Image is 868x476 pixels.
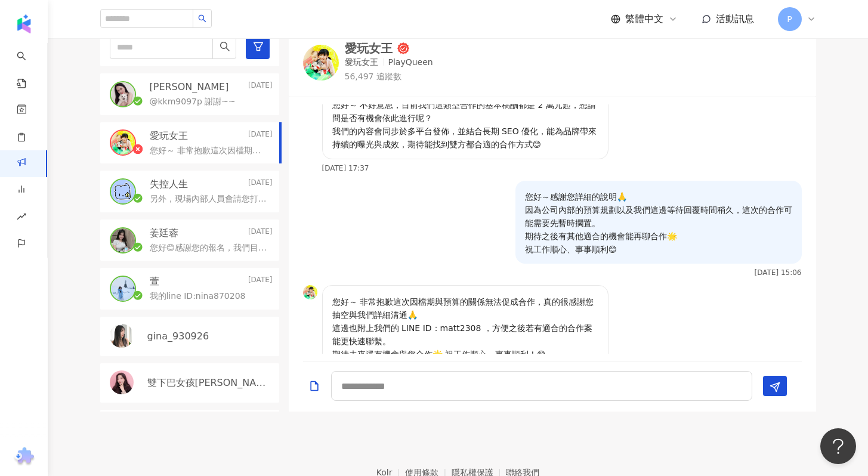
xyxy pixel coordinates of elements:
p: 失控人生 [150,178,188,191]
span: rise [17,205,26,231]
p: [DATE] 15:06 [755,268,802,277]
p: [DATE] [248,227,273,240]
p: 您好～ 非常抱歉這次因檔期與預算的關係無法促成合作，真的很感謝您抽空與我們詳細溝通🙏 這邊也附上我們的 LINE ID：matt2308 ，方便之後若有適合的合作案能更快速聯繫。 期待未來還有機... [332,295,598,361]
p: 您好～ 不好意思，目前我們這類型合作的基本稿酬都是 2 萬元起，想請問是否有機會依此進行呢？ 我們的內容會同步於多平台發佈，並結合長期 SEO 優化，能為品牌帶來持續的曝光與成效，期待能找到雙方... [332,98,598,151]
p: [DATE] [248,275,273,288]
img: KOL Avatar [110,370,134,394]
p: 56,497 追蹤數 [345,71,433,83]
span: search [198,14,206,23]
p: 我的line ID:nina870208 [150,290,246,302]
p: [DATE] [248,178,273,191]
a: KOL Avatar愛玩女王愛玩女王PlayQueen56,497 追蹤數 [303,42,433,82]
p: @kkm9097p 謝謝~~ [150,96,236,108]
img: KOL Avatar [110,324,134,348]
span: 繁體中文 [625,13,663,26]
iframe: Help Scout Beacon - Open [820,428,856,464]
span: search [220,41,230,52]
p: 雙下巴女孩[PERSON_NAME]❤｜美食·旅遊·社群·生活·3C [147,376,270,390]
img: KOL Avatar [111,228,135,252]
p: 您好～ 非常抱歉這次因檔期與預算的關係無法促成合作，真的很感謝您抽空與我們詳細溝通🙏 這邊也附上我們的 LINE ID：matt2308 ，方便之後若有適合的合作案能更快速聯繫。 期待未來還有機... [150,145,268,157]
p: [DATE] [248,81,273,94]
p: [DATE] [248,129,273,143]
span: P [787,13,792,26]
p: 另外，現場內部人員會請您打開ig帳號顯示為登入狀態，證明是帳號持有者作為身份審核機制。 [150,193,268,205]
img: KOL Avatar [303,45,339,81]
img: KOL Avatar [111,277,135,301]
p: 您好😊感謝您的報名，我們目前正在進行第二階段篩選名單，因為我們有看到您限動有分享證券開戶資訊，此次活動的協辦單位及客戶也有證券業，為避免利益衝突，可以請問您是在哪一家服務嗎？謝謝您 [150,242,268,254]
img: KOL Avatar [303,285,317,299]
a: search [17,43,41,89]
div: 愛玩女王 [345,42,393,54]
p: gina_930926 [147,330,209,343]
button: Add a file [308,372,320,400]
img: KOL Avatar [111,82,135,106]
p: 愛玩女王 [150,129,188,143]
p: 萱 [150,275,159,288]
img: KOL Avatar [111,180,135,203]
span: filter [253,41,264,52]
button: Send [763,376,787,396]
img: logo icon [14,14,33,33]
img: KOL Avatar [111,131,135,154]
p: [PERSON_NAME] [150,81,229,94]
p: 姜廷蓉 [150,227,178,240]
span: 活動訊息 [716,13,754,24]
p: 愛玩女王 [345,57,378,69]
p: PlayQueen [388,57,433,69]
img: chrome extension [13,447,36,466]
p: 您好～感謝您詳細的說明🙏 因為公司內部的預算規劃以及我們這邊等待回覆時間稍久，這次的合作可能需要先暫時擱置。 期待之後有其他適合的機會能再聊合作🌟 祝工作順心、事事順利😊 [525,190,792,256]
p: [DATE] 17:37 [322,164,369,172]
